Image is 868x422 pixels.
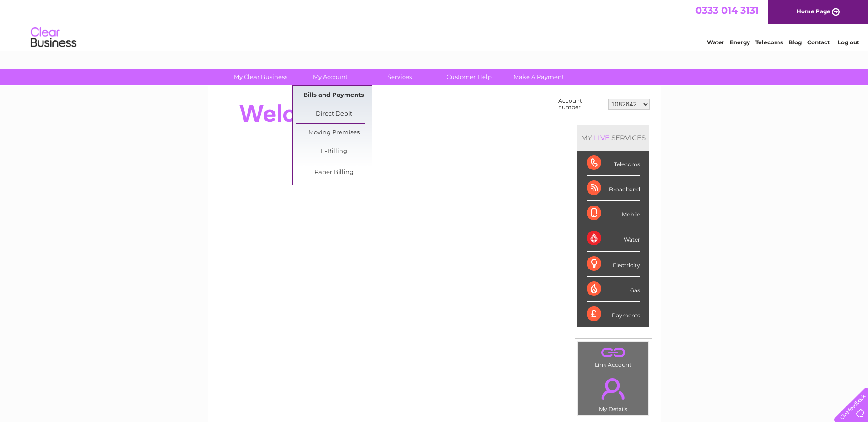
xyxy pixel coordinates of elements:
[788,39,802,46] a: Blog
[30,24,77,52] img: logo.png
[587,226,640,251] div: Water
[292,69,368,85] a: My Account
[587,201,640,226] div: Mobile
[807,39,830,46] a: Contact
[730,39,750,46] a: Energy
[296,164,372,182] a: Paper Billing
[578,342,649,370] td: Link Account
[592,133,611,142] div: LIVE
[296,142,372,161] a: E-Billing
[362,69,437,85] a: Services
[556,95,606,113] td: Account number
[223,69,298,85] a: My Clear Business
[587,252,640,277] div: Electricity
[296,105,372,123] a: Direct Debit
[695,5,759,16] a: 0333 014 3131
[578,370,649,415] td: My Details
[587,151,640,176] div: Telecoms
[838,39,859,46] a: Log out
[587,302,640,327] div: Payments
[431,69,507,85] a: Customer Help
[218,5,651,44] div: Clear Business is a trading name of Verastar Limited (registered in [GEOGRAPHIC_DATA] No. 3667643...
[581,344,646,360] a: .
[296,124,372,142] a: Moving Premises
[587,176,640,201] div: Broadband
[296,86,372,105] a: Bills and Payments
[501,69,577,85] a: Make A Payment
[581,373,646,405] a: .
[577,125,649,151] div: MY SERVICES
[755,39,783,46] a: Telecoms
[587,277,640,302] div: Gas
[707,39,724,46] a: Water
